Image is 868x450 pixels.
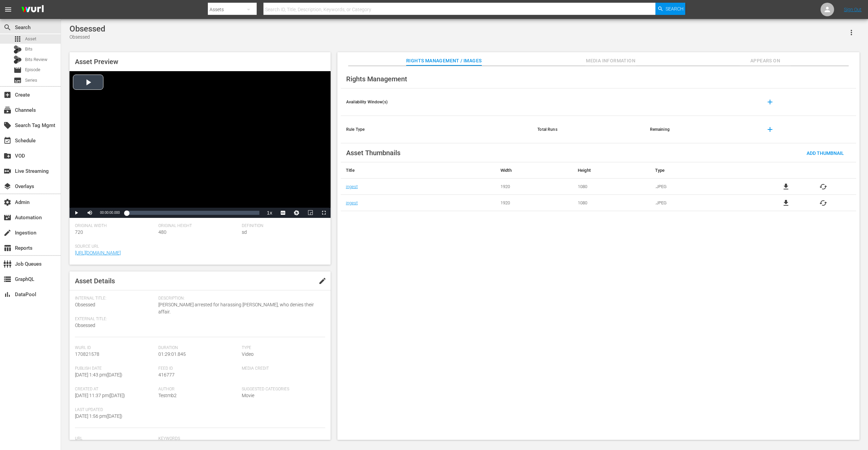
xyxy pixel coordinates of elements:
td: 1920 [495,195,573,211]
span: Create [3,91,12,99]
a: Sign Out [844,7,862,12]
span: Obsessed [75,302,95,307]
span: Last Updated [75,407,155,413]
span: GraphQL [3,275,12,283]
a: ingest [346,200,358,205]
span: [DATE] 1:56 pm ( [DATE] ) [75,413,122,419]
span: Bits Review [25,56,47,63]
span: Overlays [3,182,12,190]
span: Suggested Categories [242,387,322,392]
span: Episode [14,66,22,74]
span: menu [4,5,12,14]
span: Job Queues [3,260,12,268]
span: Series [25,77,37,84]
span: Asset [25,36,36,42]
span: Schedule [3,137,12,145]
span: 416777 [158,372,175,377]
span: Add Thumbnail [801,150,849,156]
button: Play [70,208,83,218]
button: Mute [83,208,97,218]
span: Created At [75,387,155,392]
button: add [762,94,778,110]
span: add [766,125,774,134]
span: Media Information [585,57,636,65]
span: Description: [158,296,322,301]
th: Availability Window(s) [341,88,532,116]
span: Asset [14,35,22,43]
span: Publish Date [75,366,155,371]
button: add [762,121,778,138]
th: Remaining [645,116,757,143]
div: Obsessed [70,34,105,41]
span: Obsessed [75,323,95,328]
span: add [766,98,774,106]
span: Asset Thumbnails [346,149,400,157]
span: Type [242,345,322,351]
th: Height [573,162,650,179]
td: 1080 [573,179,650,195]
span: Bits [25,46,33,53]
span: 00:00:00.000 [100,211,120,214]
div: Bits [14,45,22,54]
span: Movie [242,393,254,398]
th: Type [650,162,753,179]
div: Video Player [70,71,331,218]
span: Live Streaming [3,167,12,175]
span: Asset Details [75,277,115,285]
span: Automation [3,213,12,222]
span: Original Height [158,223,238,229]
span: [DATE] 11:37 pm ( [DATE] ) [75,393,125,398]
span: Url [75,436,155,442]
span: 01:29:01.845 [158,351,186,357]
span: Definition [242,223,322,229]
span: Reports [3,244,12,252]
div: Bits Review [14,56,22,64]
span: 170821578 [75,351,99,357]
span: Asset Preview [75,58,118,66]
span: Internal Title: [75,296,155,301]
span: Channels [3,106,12,114]
span: sd [242,229,247,235]
td: .JPEG [650,179,753,195]
span: DataPool [3,290,12,299]
button: Picture-in-Picture [303,208,317,218]
span: Episode [25,66,40,73]
button: Search [655,3,685,15]
span: Admin [3,198,12,206]
th: Title [341,162,495,179]
span: [PERSON_NAME] arrested for harassing [PERSON_NAME], who denies their affair. [158,301,322,315]
span: Wurl Id [75,345,155,351]
span: 480 [158,229,166,235]
span: Feed ID [158,366,238,371]
span: Testmb2 [158,393,177,398]
span: Original Width [75,223,155,229]
th: Rule Type [341,116,532,143]
span: Search Tag Mgmt [3,121,12,129]
span: Media Credit [242,366,322,371]
span: 720 [75,229,83,235]
span: Video [242,351,254,357]
button: edit [314,273,331,289]
button: cached [819,199,827,207]
span: Search [666,3,684,15]
span: Appears On [740,57,791,65]
span: Series [14,76,22,84]
td: 1920 [495,179,573,195]
span: External Title: [75,316,155,322]
span: Search [3,23,12,32]
a: file_download [782,183,790,191]
button: cached [819,183,827,191]
a: [URL][DOMAIN_NAME] [75,250,121,255]
span: [DATE] 1:43 pm ( [DATE] ) [75,372,122,377]
a: file_download [782,199,790,207]
span: Source Url [75,244,322,249]
span: Keywords [158,436,322,442]
th: Width [495,162,573,179]
th: Total Runs [532,116,644,143]
div: Progress Bar [126,211,259,215]
img: ans4CAIJ8jUAAAAAAAAAAAAAAAAAAAAAAAAgQb4GAAAAAAAAAAAAAAAAAAAAAAAAJMjXAAAAAAAAAAAAAAAAAAAAAAAAgAT5G... [16,2,49,18]
td: .JPEG [650,195,753,211]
